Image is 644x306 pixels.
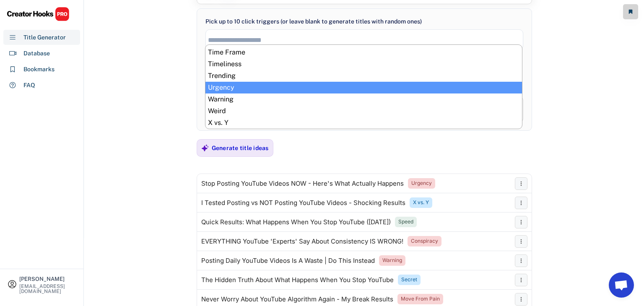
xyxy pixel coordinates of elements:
li: Timeliness [205,58,522,70]
div: FAQ [23,81,35,90]
div: Speed [398,218,413,226]
div: Conspiracy [411,238,438,245]
div: [EMAIL_ADDRESS][DOMAIN_NAME] [19,284,76,294]
div: Database [23,49,50,58]
img: CHPRO%20Logo.svg [7,7,70,21]
div: [PERSON_NAME] [19,276,76,282]
div: Stop Posting YouTube Videos NOW - Here's What Actually Happens [201,180,404,187]
div: Warning [382,257,402,264]
div: Secret [401,276,417,283]
div: Move From Pain [401,296,440,303]
li: Trending [205,70,522,82]
li: Weird [205,105,522,117]
div: Bookmarks [23,65,55,74]
div: Generate title ideas [212,144,269,152]
div: The Hidden Truth About What Happens When You Stop YouTube [201,277,394,283]
div: Title Generator [23,33,66,42]
div: X vs. Y [413,199,429,206]
li: X vs. Y [205,117,522,129]
div: I Tested Posting vs NOT Posting YouTube Videos - Shocking Results [201,200,405,206]
a: Open chat [609,272,634,298]
div: Never Worry About YouTube Algorithm Again - My Break Results [201,296,393,303]
li: Time Frame [205,47,522,58]
div: EVERYTHING YouTube 'Experts' Say About Consistency IS WRONG! [201,238,403,245]
div: Posting Daily YouTube Videos Is A Waste | Do This Instead [201,257,375,264]
div: Quick Results: What Happens When You Stop YouTube ([DATE]) [201,219,391,226]
div: Pick up to 10 click triggers (or leave blank to generate titles with random ones) [205,17,422,26]
div: Urgency [411,180,432,187]
li: Warning [205,93,522,105]
li: Urgency [205,82,522,93]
